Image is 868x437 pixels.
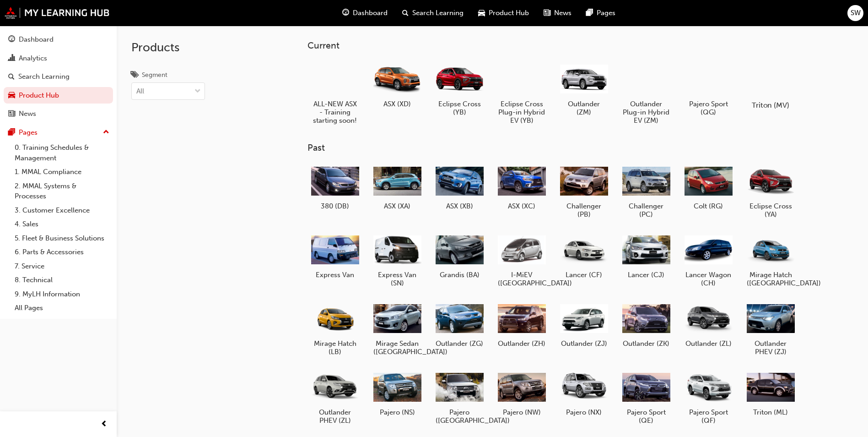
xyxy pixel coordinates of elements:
[685,100,733,116] h5: Pajero Sport (QG)
[370,58,425,111] a: ASX (XD)
[194,86,201,98] span: down-icon
[681,298,736,351] a: Outlander (ZL)
[560,408,608,416] h5: Pajero (NX)
[412,8,464,18] span: Search Learning
[622,271,670,279] h5: Lancer (CJ)
[432,161,487,214] a: ASX (XB)
[11,287,113,301] a: 9. MyLH Information
[685,339,733,348] h5: Outlander (ZL)
[4,105,113,122] a: News
[685,202,733,210] h5: Colt (RG)
[307,40,827,51] h3: Current
[142,71,167,80] div: Segment
[8,55,15,63] span: chart-icon
[11,179,113,203] a: 2. MMAL Systems & Processes
[311,100,359,125] h5: ALL-NEW ASX - Training starting soon!
[622,202,670,218] h5: Challenger (PC)
[4,31,113,48] a: Dashboard
[373,100,421,108] h5: ASX (XD)
[311,339,359,356] h5: Mirage Hatch (LB)
[847,5,863,21] button: SW
[436,408,484,425] h5: Pajero ([GEOGRAPHIC_DATA])
[556,298,611,351] a: Outlander (ZJ)
[432,58,487,120] a: Eclipse Cross (YB)
[11,245,113,259] a: 6. Parts & Accessories
[743,161,798,222] a: Eclipse Cross (YA)
[136,86,144,97] div: All
[8,73,15,81] span: search-icon
[11,301,113,315] a: All Pages
[560,271,608,279] h5: Lancer (CF)
[4,124,113,141] button: Pages
[494,229,549,291] a: I-MiEV ([GEOGRAPHIC_DATA])
[556,58,611,120] a: Outlander (ZM)
[747,339,795,356] h5: Outlander PHEV (ZJ)
[11,141,113,165] a: 0. Training Schedules & Management
[498,100,546,125] h5: Eclipse Cross Plug-in Hybrid EV (YB)
[622,100,670,125] h5: Outlander Plug-in Hybrid EV (ZM)
[373,202,421,210] h5: ASX (XA)
[743,298,798,360] a: Outlander PHEV (ZJ)
[436,202,484,210] h5: ASX (XB)
[307,142,827,153] h3: Past
[498,271,546,287] h5: I-MiEV ([GEOGRAPHIC_DATA])
[556,229,611,283] a: Lancer (CF)
[743,367,798,420] a: Triton (ML)
[335,4,395,22] a: guage-iconDashboard
[19,34,54,45] div: Dashboard
[4,68,113,85] a: Search Learning
[4,29,113,124] button: DashboardAnalyticsSearch LearningProduct HubNews
[586,7,593,19] span: pages-icon
[11,273,113,287] a: 8. Technical
[307,58,362,128] a: ALL-NEW ASX - Training starting soon!
[560,339,608,348] h5: Outlander (ZJ)
[622,408,670,425] h5: Pajero Sport (QE)
[622,339,670,348] h5: Outlander (ZK)
[307,298,362,360] a: Mirage Hatch (LB)
[747,202,795,218] h5: Eclipse Cross (YA)
[619,161,674,222] a: Challenger (PC)
[554,8,571,18] span: News
[8,129,15,137] span: pages-icon
[370,161,425,214] a: ASX (XA)
[498,202,546,210] h5: ASX (XC)
[619,367,674,428] a: Pajero Sport (QE)
[307,229,362,283] a: Express Van
[373,339,421,356] h5: Mirage Sedan ([GEOGRAPHIC_DATA])
[4,50,113,67] a: Analytics
[432,298,487,351] a: Outlander (ZG)
[101,419,108,430] span: prev-icon
[432,367,487,428] a: Pajero ([GEOGRAPHIC_DATA])
[8,36,15,44] span: guage-icon
[436,339,484,348] h5: Outlander (ZG)
[494,58,549,128] a: Eclipse Cross Plug-in Hybrid EV (YB)
[436,100,484,116] h5: Eclipse Cross (YB)
[471,4,536,22] a: car-iconProduct Hub
[307,161,362,214] a: 380 (DB)
[8,92,15,100] span: car-icon
[747,271,795,287] h5: Mirage Hatch ([GEOGRAPHIC_DATA])
[370,229,425,291] a: Express Van (SN)
[489,8,529,18] span: Product Hub
[4,87,113,104] a: Product Hub
[307,367,362,428] a: Outlander PHEV (ZL)
[432,229,487,283] a: Grandis (BA)
[11,217,113,231] a: 4. Sales
[681,367,736,428] a: Pajero Sport (QF)
[745,101,796,109] h5: Triton (MV)
[560,202,608,218] h5: Challenger (PB)
[498,339,546,348] h5: Outlander (ZH)
[494,161,549,214] a: ASX (XC)
[494,298,549,351] a: Outlander (ZH)
[743,58,798,111] a: Triton (MV)
[311,271,359,279] h5: Express Van
[370,367,425,420] a: Pajero (NS)
[11,259,113,273] a: 7. Service
[498,408,546,416] h5: Pajero (NW)
[536,4,579,22] a: news-iconNews
[5,7,110,19] img: mmal
[747,408,795,416] h5: Triton (ML)
[353,8,388,18] span: Dashboard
